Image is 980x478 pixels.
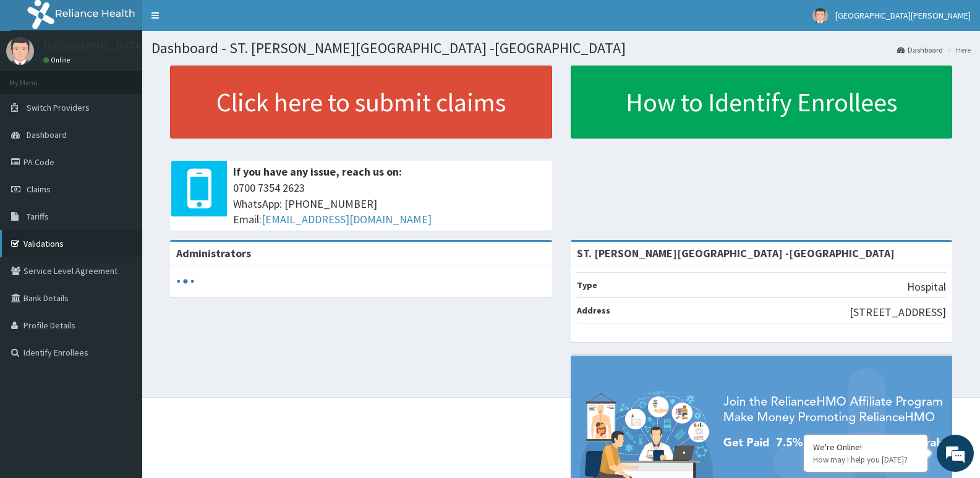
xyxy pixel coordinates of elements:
p: [STREET_ADDRESS] [850,304,946,320]
li: Here [944,45,971,55]
b: Type [577,280,597,291]
span: [GEOGRAPHIC_DATA][PERSON_NAME] [835,10,971,21]
a: Online [43,56,73,64]
p: Hospital [907,279,946,295]
b: If you have any issue, reach us on: [233,164,402,179]
p: [GEOGRAPHIC_DATA][PERSON_NAME] [43,40,226,51]
div: We're Online! [813,442,918,453]
p: How may I help you today? [813,455,918,465]
h1: Dashboard - ST. [PERSON_NAME][GEOGRAPHIC_DATA] -[GEOGRAPHIC_DATA] [151,40,971,56]
span: Tariffs [27,211,49,222]
svg: audio-loading [176,272,195,291]
span: Switch Providers [27,102,90,113]
a: How to Identify Enrollees [571,66,953,139]
a: Dashboard [897,45,943,55]
a: [EMAIL_ADDRESS][DOMAIN_NAME] [262,212,432,226]
span: Claims [27,184,51,195]
span: 0700 7354 2623 WhatsApp: [PHONE_NUMBER] Email: [233,180,546,228]
b: Administrators [176,246,251,260]
img: User Image [812,8,828,23]
img: User Image [6,37,34,65]
strong: ST. [PERSON_NAME][GEOGRAPHIC_DATA] -[GEOGRAPHIC_DATA] [577,246,895,260]
b: Address [577,305,610,316]
span: Dashboard [27,129,67,140]
a: Click here to submit claims [170,66,552,139]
